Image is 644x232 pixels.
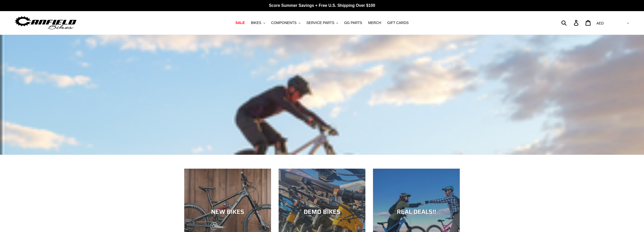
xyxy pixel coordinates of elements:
button: COMPONENTS [269,19,303,26]
input: Search [564,17,577,28]
span: BIKES [251,21,261,25]
a: GIFT CARDS [385,19,411,26]
span: GIFT CARDS [387,21,409,25]
button: SERVICE PARTS [304,19,341,26]
span: GG PARTS [344,21,362,25]
span: SALE [235,21,245,25]
a: GG PARTS [342,19,365,26]
div: DEMO BIKES [279,208,365,216]
img: Canfield Bikes [14,15,77,31]
div: REAL DEALS!! [373,208,460,216]
div: NEW BIKES [184,208,271,216]
button: BIKES [248,19,267,26]
span: SERVICE PARTS [306,21,334,25]
a: SALE [233,19,247,26]
span: COMPONENTS [271,21,297,25]
span: MERCH [368,21,381,25]
a: MERCH [366,19,384,26]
